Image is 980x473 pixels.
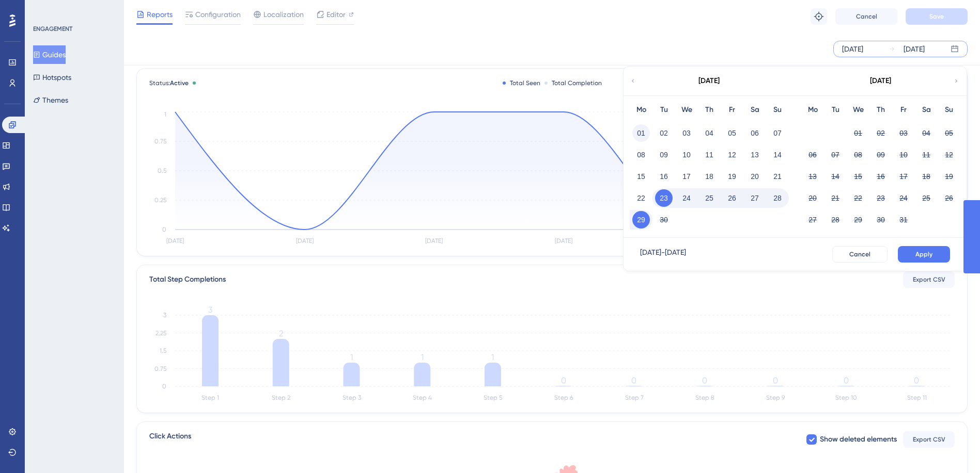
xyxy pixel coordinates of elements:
button: 15 [632,168,650,185]
button: 27 [804,211,821,229]
button: 19 [940,168,958,185]
tspan: Step 9 [766,394,785,401]
button: 02 [655,124,673,142]
tspan: Step 11 [907,394,927,401]
button: 23 [655,189,673,207]
button: Save [906,8,968,25]
button: 14 [769,146,786,164]
div: We [675,104,698,116]
button: 26 [723,189,741,207]
button: Export CSV [903,431,955,448]
button: 30 [655,211,673,229]
div: [DATE] [842,43,863,55]
div: Total Completion [545,79,602,87]
button: 06 [746,124,764,142]
button: Guides [33,45,66,64]
tspan: Step 10 [835,394,857,401]
div: Sa [915,104,938,116]
span: Click Actions [149,430,191,449]
button: 26 [940,189,958,207]
button: Cancel [832,246,888,263]
button: 06 [804,146,821,164]
button: 25 [917,189,935,207]
tspan: 0.25 [154,197,166,204]
button: 21 [769,168,786,185]
span: Status: [149,79,189,87]
button: 28 [827,211,844,229]
span: Localization [263,8,304,21]
div: [DATE] [904,43,925,55]
button: 29 [849,211,867,229]
div: Su [766,104,789,116]
tspan: Step 2 [272,394,290,401]
tspan: Step 6 [554,394,573,401]
button: Export CSV [903,271,955,288]
div: Mo [630,104,652,116]
button: 08 [632,146,650,164]
button: 11 [917,146,935,164]
div: Fr [892,104,915,116]
button: 10 [678,146,695,164]
button: 11 [701,146,718,164]
tspan: 0 [162,383,166,390]
button: 17 [678,168,695,185]
button: 18 [917,168,935,185]
tspan: 2.25 [155,330,166,337]
tspan: [DATE] [555,237,572,244]
button: 09 [872,146,890,164]
button: 08 [849,146,867,164]
tspan: Step 8 [695,394,714,401]
div: [DATE] - [DATE] [640,246,686,263]
tspan: Step 5 [484,394,502,401]
button: 16 [655,168,673,185]
button: 04 [701,124,718,142]
button: 13 [746,146,764,164]
tspan: 2 [279,329,283,338]
tspan: 0 [561,376,566,385]
span: Export CSV [913,435,945,444]
tspan: 0.5 [158,167,166,174]
tspan: Step 1 [201,394,219,401]
div: [DATE] [870,75,891,87]
div: ENGAGEMENT [33,25,72,33]
button: 21 [827,189,844,207]
span: Cancel [856,12,877,21]
span: Apply [915,250,932,258]
tspan: Step 7 [625,394,644,401]
button: 09 [655,146,673,164]
tspan: 1 [421,352,424,362]
div: Mo [801,104,824,116]
button: 19 [723,168,741,185]
button: Hotspots [33,68,71,87]
button: Apply [898,246,950,263]
button: 01 [632,124,650,142]
div: Fr [721,104,743,116]
button: 24 [895,189,912,207]
div: Total Step Completions [149,273,226,286]
span: Editor [326,8,346,21]
tspan: Step 3 [343,394,361,401]
tspan: 0 [702,376,707,385]
button: 17 [895,168,912,185]
button: 07 [769,124,786,142]
span: Reports [147,8,173,21]
span: Export CSV [913,275,945,284]
tspan: 0.75 [154,365,166,372]
button: 25 [701,189,718,207]
tspan: 0 [162,226,166,233]
tspan: [DATE] [166,237,184,244]
button: 23 [872,189,890,207]
button: 30 [872,211,890,229]
button: 20 [804,189,821,207]
div: [DATE] [698,75,720,87]
button: 27 [746,189,764,207]
button: 01 [849,124,867,142]
button: 04 [917,124,935,142]
tspan: 1.5 [160,347,166,354]
div: We [847,104,869,116]
button: 02 [872,124,890,142]
tspan: [DATE] [296,237,314,244]
button: 22 [632,189,650,207]
tspan: 0.75 [154,138,166,145]
tspan: 0 [914,376,919,385]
